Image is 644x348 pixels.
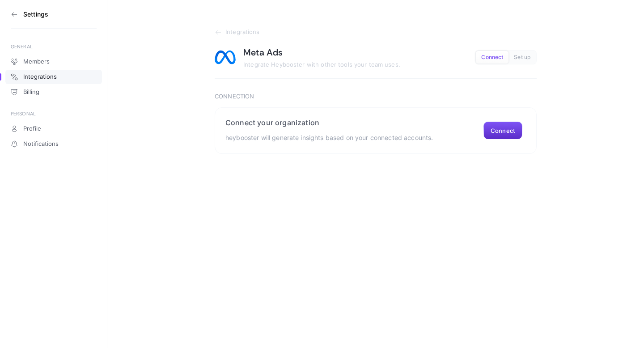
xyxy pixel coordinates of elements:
[11,110,97,117] div: PERSONAL
[215,29,537,36] a: Integrations
[508,51,536,64] button: Set up
[514,54,530,61] span: Set up
[225,29,260,36] span: Integrations
[5,137,102,151] a: Notifications
[11,43,97,50] div: GENERAL
[476,51,508,64] button: Connect
[215,93,537,100] h3: Connection
[483,122,522,140] button: Connect
[5,70,102,84] a: Integrations
[5,55,102,69] a: Members
[5,122,102,136] a: Profile
[225,118,433,127] h2: Connect your organization
[481,54,503,61] span: Connect
[23,58,50,65] span: Members
[5,85,102,99] a: Billing
[243,61,400,68] span: Integrate Heybooster with other tools your team uses.
[243,47,283,58] h1: Meta Ads
[23,125,41,132] span: Profile
[23,11,48,18] h3: Settings
[23,89,39,96] span: Billing
[23,140,59,148] span: Notifications
[225,132,433,143] p: heybooster will generate insights based on your connected accounts.
[23,73,57,81] span: Integrations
